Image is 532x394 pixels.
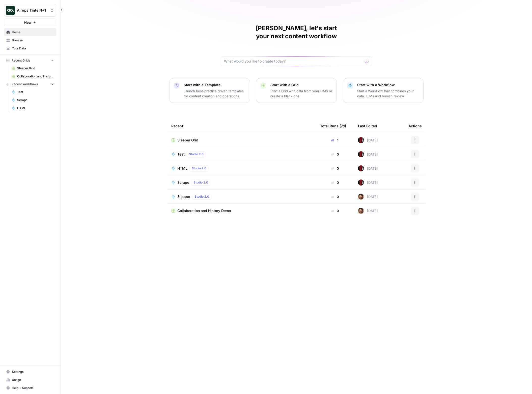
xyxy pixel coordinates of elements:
div: Total Runs (7d) [320,119,346,133]
a: Scrape [9,96,56,104]
a: Browse [4,36,56,44]
div: Actions [408,119,422,133]
span: Settings [12,370,54,374]
span: Scrape [177,180,189,185]
button: Start with a TemplateLaunch best-practice driven templates for content creation and operations [169,78,250,103]
img: 5th2foo34j8g7yv92a01c26t8wuw [358,137,364,143]
a: Your Data [4,44,56,52]
div: [DATE] [358,208,378,214]
p: Start with a Workflow [357,82,419,87]
div: Recent [171,119,312,133]
a: Collaboration and History Demo [171,208,312,213]
div: [DATE] [358,137,378,143]
button: Start with a WorkflowStart a Workflow that combines your data, LLMs and human review [343,78,424,103]
span: Collaboration and History Demo [177,208,231,213]
p: Start with a Template [184,82,246,87]
div: 1 [320,138,350,143]
button: Help + Support [4,384,56,392]
span: HTML [17,106,54,110]
button: Workspace: Airops Tinte N+1 [4,4,56,17]
p: Start a Grid with data from your CMS or create a blank one [270,88,332,99]
a: Sleeper Grid [171,138,312,143]
span: HTML [177,166,187,171]
span: Recent Grids [12,58,30,63]
a: Home [4,28,56,36]
p: Start a Workflow that combines your data, LLMs and human review [357,88,419,99]
img: 5th2foo34j8g7yv92a01c26t8wuw [358,151,364,157]
div: [DATE] [358,165,378,171]
span: Recent Workflows [12,82,38,86]
span: Test [17,90,54,94]
p: Launch best-practice driven templates for content creation and operations [184,88,246,99]
span: Collaboration and History Demo [17,74,54,79]
span: Your Data [12,46,54,51]
img: kanbko9755pexdnlqpoqfor68ude [358,194,364,200]
div: 0 [320,208,350,213]
span: Sleeper Grid [177,138,198,143]
span: Test [177,152,185,157]
span: Help + Support [12,386,54,390]
button: Recent Grids [4,57,56,64]
span: Browse [12,38,54,43]
span: Studio 2.0 [192,166,206,171]
a: TestStudio 2.0 [171,151,312,157]
a: ScrapeStudio 2.0 [171,179,312,186]
span: New [24,20,32,25]
a: HTML [9,104,56,112]
div: 0 [320,152,350,157]
img: kanbko9755pexdnlqpoqfor68ude [358,208,364,214]
input: What would you like to create today? [224,59,363,64]
h1: [PERSON_NAME], let's start your next content workflow [221,24,372,40]
img: 5th2foo34j8g7yv92a01c26t8wuw [358,179,364,186]
span: Airops Tinte N+1 [17,8,47,13]
div: [DATE] [358,194,378,200]
a: Test [9,88,56,96]
a: Settings [4,368,56,376]
div: Last Edited [358,119,377,133]
p: Start with a Grid [270,82,332,87]
span: Scrape [17,98,54,102]
button: Recent Workflows [4,80,56,88]
span: Studio 2.0 [193,180,208,185]
div: [DATE] [358,179,378,186]
button: Start with a GridStart a Grid with data from your CMS or create a blank one [256,78,337,103]
div: 0 [320,194,350,199]
span: Sleeper Grid [17,66,54,71]
a: HTMLStudio 2.0 [171,165,312,171]
img: 5th2foo34j8g7yv92a01c26t8wuw [358,165,364,171]
a: Sleeper Grid [9,64,56,72]
span: Studio 2.0 [189,152,204,157]
div: 0 [320,166,350,171]
a: SleeperStudio 2.0 [171,194,312,200]
a: Usage [4,376,56,384]
a: Collaboration and History Demo [9,72,56,80]
div: [DATE] [358,151,378,157]
span: Usage [12,378,54,382]
span: Studio 2.0 [194,194,209,199]
button: New [4,19,56,26]
span: Home [12,30,54,35]
div: 0 [320,180,350,185]
img: Airops Tinte N+1 Logo [6,6,15,15]
span: Sleeper [177,194,190,199]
